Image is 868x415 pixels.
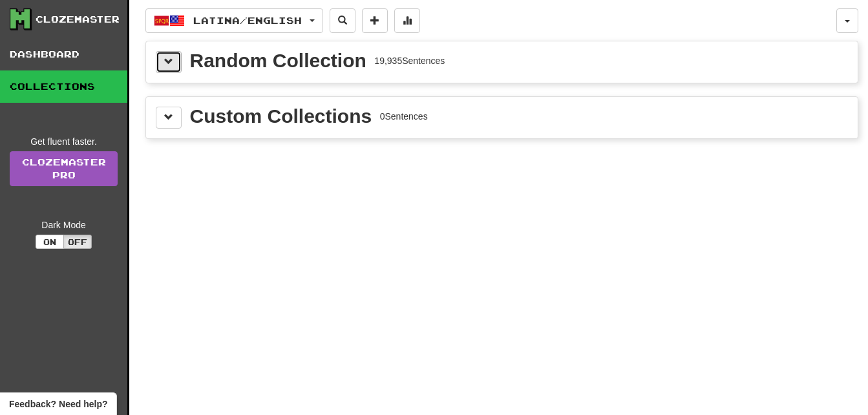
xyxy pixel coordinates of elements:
button: Off [63,235,92,249]
div: Custom Collections [190,107,372,126]
button: More stats [394,8,420,33]
div: 19,935 Sentences [374,54,445,67]
div: Random Collection [190,51,366,70]
div: 0 Sentences [380,110,428,123]
div: Get fluent faster. [10,135,118,148]
div: Clozemaster [36,13,120,26]
button: On [36,235,64,249]
span: Latina / English [193,15,302,26]
div: Dark Mode [10,218,118,231]
a: ClozemasterPro [10,151,118,186]
button: Search sentences [330,8,355,33]
button: Latina/English [145,8,323,33]
button: Add sentence to collection [362,8,388,33]
span: Open feedback widget [9,398,107,410]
